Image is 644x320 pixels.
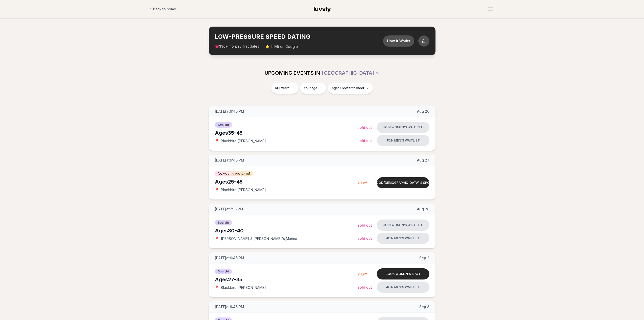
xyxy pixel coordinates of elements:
[215,276,358,283] div: Ages 27-35
[215,188,219,192] span: 📍
[215,139,219,143] span: 📍
[304,86,317,90] span: Your age
[417,109,429,114] span: Aug 26
[215,129,358,136] div: Ages 35-45
[300,83,326,94] button: Your age
[486,5,495,13] button: Open menu
[215,158,244,163] span: [DATE] at 6:45 PM
[215,44,259,49] span: 💗 + monthly first dates
[377,177,429,188] button: Book [DEMOGRAPHIC_DATA]'s spot
[215,269,232,274] span: Straight
[358,236,372,241] span: Sold Out
[215,171,253,176] span: [DEMOGRAPHIC_DATA]
[265,69,320,76] span: UPCOMING EVENTS IN
[417,158,429,163] span: Aug 27
[215,178,358,185] div: Ages 25-45
[215,220,232,225] span: Straight
[419,304,429,309] span: Sep 3
[358,272,369,276] span: 2 Left!
[149,4,176,14] a: Back to home
[215,237,219,241] span: 📍
[377,122,429,133] button: Join women's waitlist
[377,282,429,293] button: Join men's waitlist
[153,7,176,12] span: Back to home
[358,223,372,227] span: Sold Out
[358,181,369,185] span: 2 Left!
[215,109,244,114] span: [DATE] at 6:45 PM
[215,33,383,41] h2: LOW-PRESSURE SPEED DATING
[271,83,298,94] button: All Events
[419,255,429,261] span: Sep 2
[215,286,219,290] span: 📍
[417,207,429,212] span: Aug 28
[219,45,225,49] span: 336
[331,86,364,90] span: Ages I prefer to meet
[314,5,331,13] a: luvvly
[377,268,429,279] button: Book women's spot
[358,125,372,130] span: Sold Out
[265,44,298,49] span: ⭐ 4.9/5 on Google
[215,304,244,309] span: [DATE] at 6:45 PM
[215,207,243,212] span: [DATE] at 7:15 PM
[221,285,266,290] span: Blackbird , [PERSON_NAME]
[215,255,244,261] span: [DATE] at 6:45 PM
[377,219,429,231] button: Join women's waitlist
[221,138,266,144] span: Blackbird , [PERSON_NAME]
[221,236,297,241] span: [PERSON_NAME] & [PERSON_NAME]'s , Marina
[377,135,429,146] button: Join men's waitlist
[358,285,372,289] span: Sold Out
[215,122,232,128] span: Straight
[377,233,429,244] button: Join men's waitlist
[275,86,289,90] span: All Events
[221,187,266,192] span: Blackbird , [PERSON_NAME]
[328,83,373,94] button: Ages I prefer to meet
[358,138,372,143] span: Sold Out
[383,35,414,47] button: How it Works
[215,227,358,234] div: Ages 30-40
[322,67,379,78] button: [GEOGRAPHIC_DATA]
[314,5,331,13] span: luvvly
